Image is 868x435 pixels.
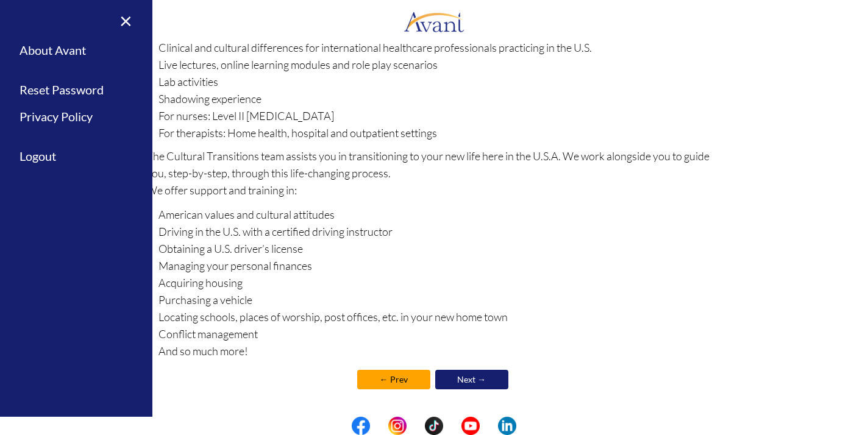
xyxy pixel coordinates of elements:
img: logo.png [404,3,464,40]
p: The Cultural Transitions team assists you in transitioning to your new life here in the U.S.A. We... [146,147,722,199]
li: Shadowing experience [158,90,722,107]
li: For therapists: Home health, hospital and outpatient settings [158,124,722,141]
li: Lab activities [158,73,722,90]
li: Driving in the U.S. with a certified driving instructor [158,223,722,240]
li: Obtaining a U.S. driver’s license [158,240,722,257]
li: Purchasing a vehicle [158,291,722,308]
img: fb.png [352,417,370,435]
li: For nurses: Level II [MEDICAL_DATA] [158,107,722,124]
img: yt.png [461,417,480,435]
img: blank.png [480,417,498,435]
li: American values and cultural attitudes [158,206,722,223]
li: Managing your personal finances [158,257,722,274]
a: ← Prev [357,370,430,389]
li: And so much more! [158,342,722,359]
li: Locating schools, places of worship, post offices, etc. in your new home town [158,308,722,325]
li: Clinical and cultural differences for international healthcare professionals practicing in the U.S. [158,39,722,56]
img: blank.png [407,417,425,435]
li: Acquiring housing [158,274,722,291]
img: blank.png [443,417,461,435]
li: Conflict management [158,325,722,342]
li: Live lectures, online learning modules and role play scenarios [158,56,722,73]
a: Next → [435,370,508,389]
img: in.png [388,417,407,435]
img: li.png [498,417,516,435]
img: tt.png [425,417,443,435]
img: blank.png [370,417,388,435]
